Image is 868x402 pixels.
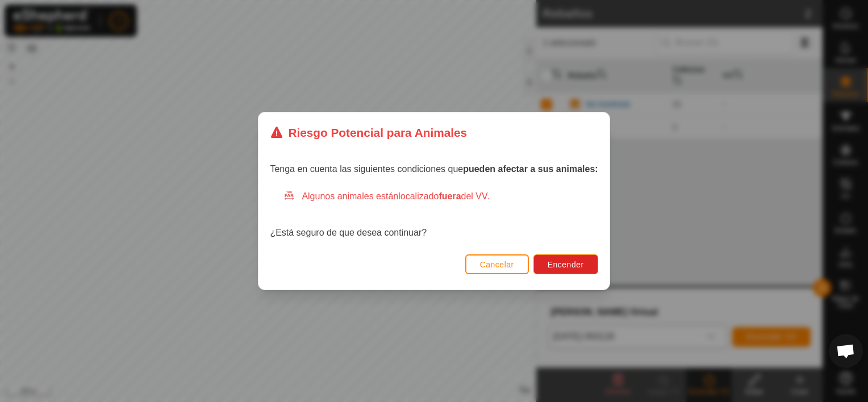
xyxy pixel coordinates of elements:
span: Tenga en cuenta las siguientes condiciones que [270,164,598,174]
font: Algunos animales están [302,191,489,201]
strong: pueden afectar a sus animales: [463,164,598,174]
button: Encender [533,254,598,274]
button: Cancelar [465,254,529,274]
span: localizado del VV. [398,191,489,201]
span: Cancelar [480,260,514,269]
div: Riesgo Potencial para Animales [270,124,467,141]
font: ¿Está seguro de que desea continuar? [270,228,427,237]
span: Encender [548,260,584,269]
strong: fuera [439,191,461,201]
div: Chat abierto [829,334,863,368]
